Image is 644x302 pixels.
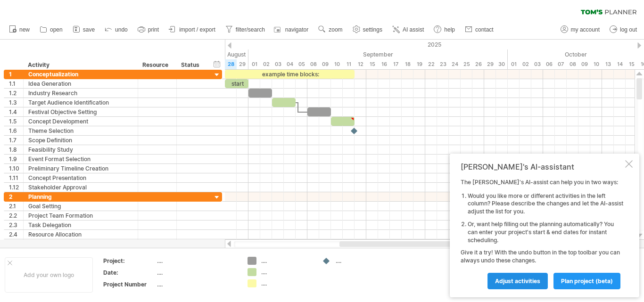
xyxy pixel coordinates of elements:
span: AI assist [403,26,424,33]
div: Tuesday, 16 September 2025 [378,59,390,69]
span: Adjust activities [495,278,540,285]
div: Thursday, 11 September 2025 [343,59,355,69]
div: .... [261,268,313,276]
div: .... [261,257,313,265]
div: start [225,79,248,88]
div: Target Audience Identification [28,98,133,107]
div: Monday, 13 October 2025 [602,59,614,69]
div: Monday, 6 October 2025 [543,59,555,69]
div: Festival Objective Setting [28,107,133,116]
div: Task Delegation [28,220,133,229]
div: Thursday, 2 October 2025 [520,59,531,69]
div: 1.12 [9,183,23,192]
div: 1.1 [9,79,23,88]
div: Friday, 10 October 2025 [590,59,602,69]
div: Resource [142,60,171,70]
span: print [148,26,159,33]
div: Activity [28,60,132,70]
div: 2.4 [9,230,23,239]
div: Theme Selection [28,126,133,135]
div: Date: [103,269,155,277]
div: .... [261,279,313,287]
div: Tuesday, 30 September 2025 [496,59,508,69]
a: save [70,24,98,36]
div: Idea Generation [28,79,133,88]
div: 1.11 [9,173,23,182]
div: .... [336,257,387,265]
div: 1.9 [9,155,23,163]
div: Friday, 3 October 2025 [531,59,543,69]
span: zoom [329,26,342,33]
div: Thursday, 18 September 2025 [402,59,413,69]
span: new [19,26,30,33]
div: 1.2 [9,89,23,98]
div: Monday, 1 September 2025 [248,59,260,69]
div: 1.7 [9,136,23,145]
div: Friday, 29 August 2025 [237,59,248,69]
div: Add your own logo [5,257,93,293]
div: Stakeholder Approval [28,183,133,192]
div: .... [157,257,236,265]
span: save [83,26,95,33]
div: .... [157,280,236,288]
div: Event Format Selection [28,155,133,163]
div: Concept Development [28,117,133,126]
div: Scope Definition [28,136,133,145]
a: my account [558,24,603,36]
div: Thursday, 28 August 2025 [225,59,237,69]
div: Planning [28,192,133,201]
div: 1.3 [9,98,23,107]
span: import / export [179,26,215,33]
a: contact [462,24,496,36]
div: Tuesday, 2 September 2025 [260,59,272,69]
span: plan project (beta) [561,278,613,285]
div: Status [181,60,202,70]
div: Tuesday, 23 September 2025 [437,59,449,69]
div: 1.4 [9,107,23,116]
a: zoom [316,24,345,36]
a: log out [607,24,640,36]
div: Monday, 22 September 2025 [425,59,437,69]
a: AI assist [390,24,427,36]
div: Tuesday, 9 September 2025 [319,59,331,69]
a: help [431,24,458,36]
div: 2 [9,192,23,201]
div: Thursday, 25 September 2025 [461,59,472,69]
a: filter/search [223,24,268,36]
div: Wednesday, 15 October 2025 [626,59,637,69]
div: Industry Research [28,89,133,98]
span: settings [363,26,382,33]
a: settings [350,24,385,36]
span: filter/search [236,26,265,33]
span: open [50,26,63,33]
div: The [PERSON_NAME]'s AI-assist can help you in two ways: Give it a try! With the undo button in th... [461,179,623,289]
div: 1 [9,70,23,79]
span: my account [571,26,600,33]
a: plan project (beta) [553,273,620,289]
div: Friday, 5 September 2025 [296,59,307,69]
div: Preliminary Timeline Creation [28,164,133,173]
div: Tuesday, 7 October 2025 [555,59,567,69]
a: new [7,24,33,36]
div: example time blocks: [225,70,355,79]
div: Tuesday, 14 October 2025 [614,59,626,69]
a: navigator [272,24,311,36]
div: Wednesday, 10 September 2025 [331,59,343,69]
div: 1.6 [9,126,23,135]
div: Wednesday, 3 September 2025 [272,59,284,69]
div: Project Number [103,280,155,288]
div: Conceptualization [28,70,133,79]
div: 1.5 [9,117,23,126]
span: navigator [285,26,308,33]
div: Wednesday, 8 October 2025 [567,59,578,69]
div: 1.8 [9,145,23,154]
div: 2.3 [9,220,23,229]
div: Friday, 12 September 2025 [355,59,366,69]
div: Monday, 8 September 2025 [307,59,319,69]
a: import / export [166,24,218,36]
div: Feasibility Study [28,145,133,154]
span: log out [620,26,637,33]
div: Monday, 29 September 2025 [484,59,496,69]
li: Or, want help filling out the planning automatically? You can enter your project's start & end da... [468,220,623,244]
span: contact [475,26,494,33]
